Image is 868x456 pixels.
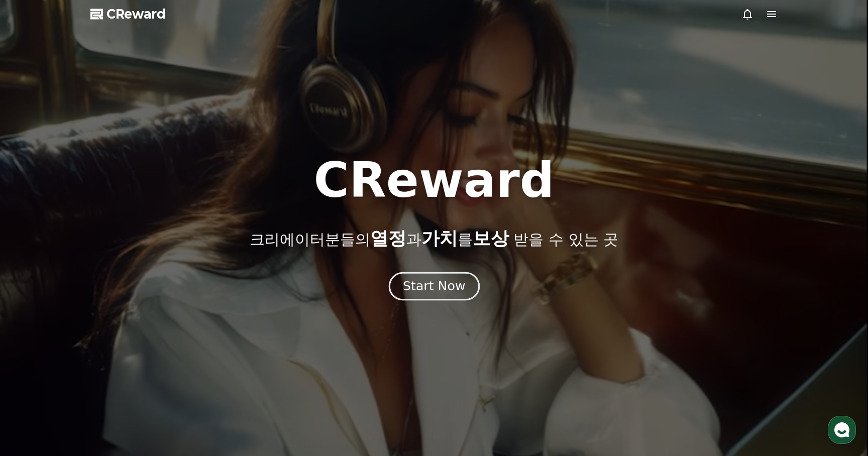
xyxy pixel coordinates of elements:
[66,318,130,344] a: 대화
[403,278,465,295] div: Start Now
[155,333,167,341] span: 설정
[313,156,554,204] h1: CReward
[90,6,166,22] a: CReward
[106,6,166,22] span: CReward
[388,272,479,301] button: Start Now
[130,318,193,344] a: 설정
[32,333,38,341] span: 홈
[250,229,618,249] p: 크리에이터분들의 과 를 받을 수 있는 곳
[370,228,406,249] span: 열정
[391,283,478,292] a: Start Now
[3,318,66,344] a: 홈
[92,334,104,342] span: 대화
[421,228,458,249] span: 가치
[473,228,509,249] span: 보상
